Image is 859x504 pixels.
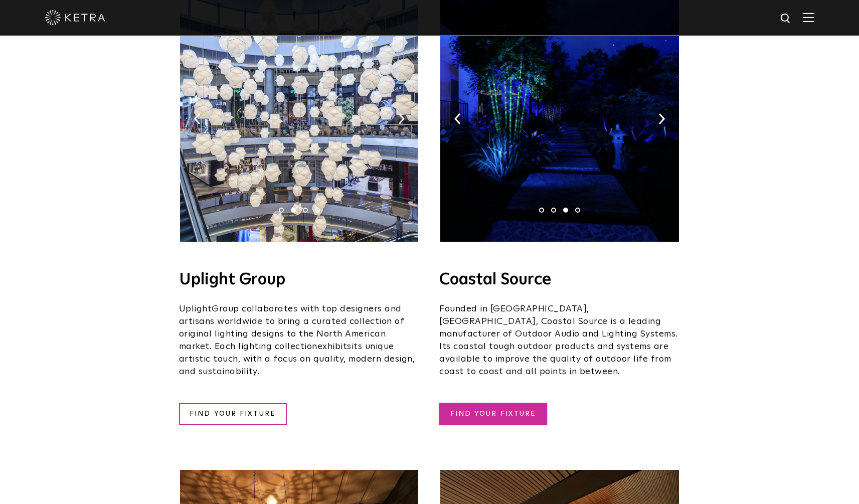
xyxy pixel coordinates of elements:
span: Group collaborates with top designers and artisans worldwide to bring a curated collection of ori... [179,304,405,351]
img: ketra-logo-2019-white [45,10,105,25]
a: FIND YOUR FIXTURE [439,403,547,425]
img: arrow-right-black.svg [658,113,665,124]
span: Uplight [179,304,212,313]
img: arrow-left-black.svg [194,113,201,124]
img: arrow-left-black.svg [454,113,461,124]
h4: Coastal Source [439,272,680,288]
a: FIND YOUR FIXTURE [179,403,287,425]
span: its unique artistic touch, with a focus on quality, modern design, and sustainability. [179,342,415,376]
span: Founded in [GEOGRAPHIC_DATA], [GEOGRAPHIC_DATA], Coastal Source is a leading manufacturer of Outd... [439,304,678,376]
img: arrow-right-black.svg [398,113,405,124]
span: exhibits [317,342,352,351]
h4: Uplight Group [179,272,420,288]
img: search icon [780,13,792,25]
img: Hamburger%20Nav.svg [803,13,814,22]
